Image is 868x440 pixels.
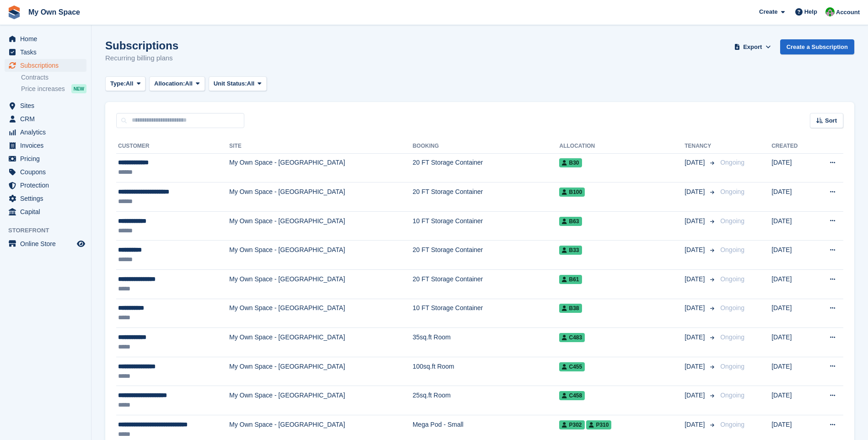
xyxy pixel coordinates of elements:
[413,153,560,182] td: 20 FT Storage Container
[21,85,65,93] span: Price increases
[229,357,413,386] td: My Own Space - [GEOGRAPHIC_DATA]
[720,188,744,195] span: Ongoing
[5,205,86,218] a: menu
[110,79,126,88] span: Type:
[20,237,75,250] span: Online Store
[559,333,585,342] span: C483
[413,328,560,357] td: 35sq.ft Room
[743,43,762,52] span: Export
[154,79,185,88] span: Allocation:
[5,126,86,139] a: menu
[413,386,560,415] td: 25sq.ft Room
[5,46,86,59] a: menu
[685,216,706,226] span: [DATE]
[685,158,706,167] span: [DATE]
[771,299,813,328] td: [DATE]
[413,270,560,299] td: 20 FT Storage Container
[209,76,267,91] button: Unit Status: All
[836,8,860,17] span: Account
[229,153,413,182] td: My Own Space - [GEOGRAPHIC_DATA]
[105,76,146,91] button: Type: All
[685,187,706,197] span: [DATE]
[21,84,86,94] a: Price increases NEW
[720,275,744,283] span: Ongoing
[229,211,413,241] td: My Own Space - [GEOGRAPHIC_DATA]
[685,303,706,313] span: [DATE]
[20,179,75,192] span: Protection
[229,270,413,299] td: My Own Space - [GEOGRAPHIC_DATA]
[685,391,706,400] span: [DATE]
[413,139,560,154] th: Booking
[759,7,777,16] span: Create
[20,166,75,178] span: Coupons
[413,299,560,328] td: 10 FT Storage Container
[413,241,560,270] td: 20 FT Storage Container
[413,182,560,212] td: 20 FT Storage Container
[685,333,706,342] span: [DATE]
[720,333,744,341] span: Ongoing
[771,211,813,241] td: [DATE]
[413,211,560,241] td: 10 FT Storage Container
[825,116,837,125] span: Sort
[25,5,84,20] a: My Own Space
[771,241,813,270] td: [DATE]
[20,32,75,45] span: Home
[804,7,817,16] span: Help
[5,99,86,112] a: menu
[720,159,744,166] span: Ongoing
[20,152,75,165] span: Pricing
[149,76,205,91] button: Allocation: All
[105,39,178,52] h1: Subscriptions
[733,39,773,54] button: Export
[685,139,717,154] th: Tenancy
[229,182,413,212] td: My Own Space - [GEOGRAPHIC_DATA]
[229,328,413,357] td: My Own Space - [GEOGRAPHIC_DATA]
[5,32,86,45] a: menu
[126,79,134,88] span: All
[559,391,585,400] span: C458
[559,158,582,167] span: B30
[559,362,585,371] span: C455
[5,139,86,152] a: menu
[559,188,585,197] span: B100
[559,246,582,255] span: B33
[20,46,75,59] span: Tasks
[5,113,86,125] a: menu
[720,217,744,225] span: Ongoing
[20,139,75,152] span: Invoices
[559,139,685,154] th: Allocation
[720,363,744,370] span: Ongoing
[413,357,560,386] td: 100sq.ft Room
[229,386,413,415] td: My Own Space - [GEOGRAPHIC_DATA]
[559,304,582,313] span: B38
[116,139,229,154] th: Customer
[771,139,813,154] th: Created
[229,241,413,270] td: My Own Space - [GEOGRAPHIC_DATA]
[685,420,706,429] span: [DATE]
[71,84,86,93] div: NEW
[771,386,813,415] td: [DATE]
[5,59,86,72] a: menu
[559,275,582,284] span: B61
[685,362,706,371] span: [DATE]
[5,237,86,250] a: menu
[214,79,247,88] span: Unit Status:
[20,99,75,112] span: Sites
[8,226,91,235] span: Storefront
[229,139,413,154] th: Site
[586,420,611,429] span: P310
[685,245,706,255] span: [DATE]
[559,420,584,429] span: P302
[5,179,86,192] a: menu
[105,53,178,64] p: Recurring billing plans
[75,238,86,249] a: Preview store
[247,79,255,88] span: All
[720,304,744,311] span: Ongoing
[771,328,813,357] td: [DATE]
[720,246,744,253] span: Ongoing
[5,192,86,205] a: menu
[720,421,744,428] span: Ongoing
[771,182,813,212] td: [DATE]
[771,270,813,299] td: [DATE]
[780,39,854,54] a: Create a Subscription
